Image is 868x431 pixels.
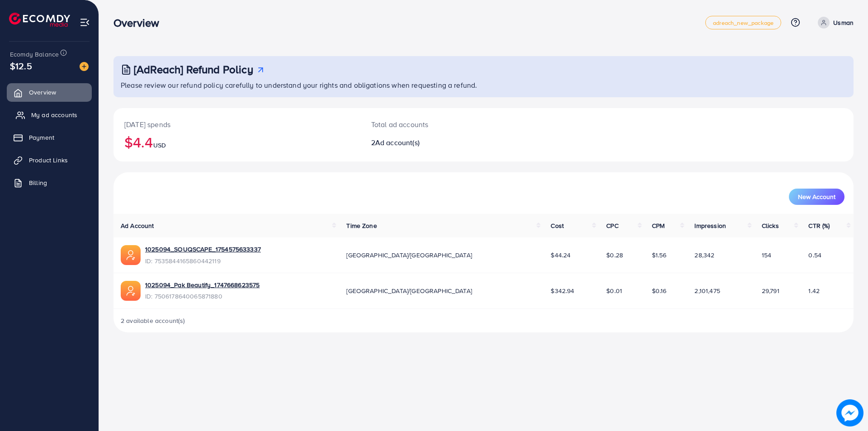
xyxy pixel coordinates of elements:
[606,251,623,260] span: $0.28
[113,16,166,29] h3: Overview
[762,221,779,230] span: Clicks
[694,221,726,230] span: Impression
[145,292,259,301] span: ID: 7506178640065871880
[80,17,90,28] img: menu
[121,281,141,301] img: ic-ads-acc.e4c84228.svg
[145,245,261,254] a: 1025094_SOUQSCAPE_1754575633337
[145,280,259,289] a: 1025094_Pak Beautify_1747668623575
[7,106,92,124] a: My ad accounts
[29,156,68,165] span: Product Links
[7,83,92,101] a: Overview
[808,251,821,260] span: 0.54
[7,151,92,169] a: Product Links
[694,286,720,295] span: 2,101,475
[606,221,618,230] span: CPC
[121,80,848,90] p: Please review our refund policy carefully to understand your rights and obligations when requesti...
[808,286,820,295] span: 1.42
[29,178,47,187] span: Billing
[9,13,70,27] img: logo
[10,50,59,59] span: Ecomdy Balance
[31,110,77,119] span: My ad accounts
[814,17,854,28] a: Usman
[124,119,349,130] p: [DATE] spends
[798,194,835,200] span: New Account
[762,251,771,260] span: 154
[153,141,166,150] span: USD
[7,174,92,192] a: Billing
[371,138,534,147] h2: 2
[551,221,564,230] span: Cost
[121,245,141,265] img: ic-ads-acc.e4c84228.svg
[80,62,89,71] img: image
[551,251,571,260] span: $44.24
[145,256,261,265] span: ID: 7535844165860442119
[836,399,863,426] img: image
[29,88,56,97] span: Overview
[652,286,667,295] span: $0.16
[652,251,667,260] span: $1.56
[346,251,472,260] span: [GEOGRAPHIC_DATA]/[GEOGRAPHIC_DATA]
[371,119,534,130] p: Total ad accounts
[705,16,781,29] a: adreach_new_package
[346,286,472,295] span: [GEOGRAPHIC_DATA]/[GEOGRAPHIC_DATA]
[124,133,349,151] h2: $4.4
[375,137,420,147] span: Ad account(s)
[652,221,665,230] span: CPM
[762,286,779,295] span: 29,791
[551,286,574,295] span: $342.94
[29,133,54,142] span: Payment
[121,316,185,325] span: 2 available account(s)
[606,286,622,295] span: $0.01
[346,221,377,230] span: Time Zone
[713,20,774,26] span: adreach_new_package
[694,251,714,260] span: 28,342
[7,128,92,147] a: Payment
[134,63,253,76] h3: [AdReach] Refund Policy
[789,189,844,205] button: New Account
[121,221,154,230] span: Ad Account
[833,17,854,28] p: Usman
[808,221,830,230] span: CTR (%)
[10,59,32,72] span: $12.5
